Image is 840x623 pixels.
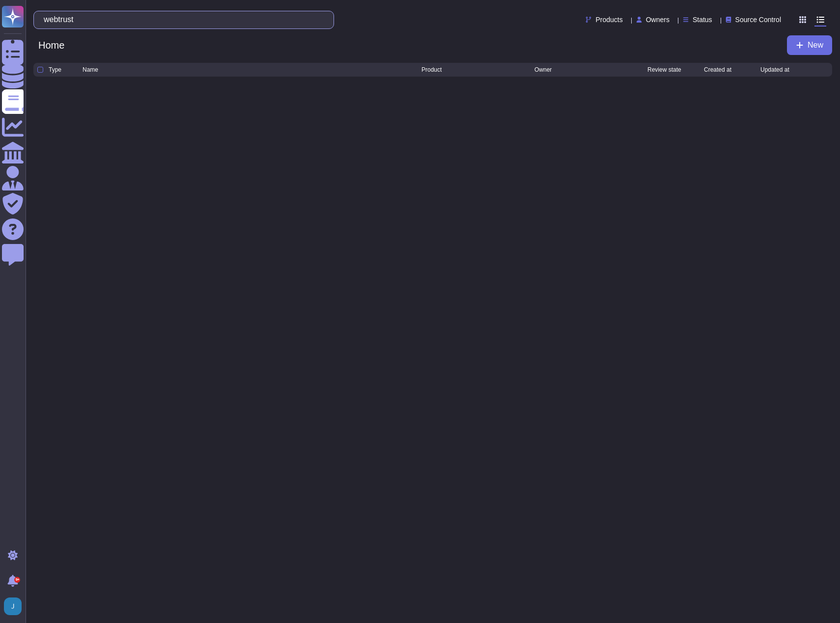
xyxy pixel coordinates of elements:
span: Status [693,16,712,23]
input: Search by keywords [39,11,324,28]
div: 9+ [14,577,20,583]
button: New [787,35,832,55]
span: Updated at [760,67,789,73]
span: Home [33,38,69,53]
span: New [808,41,823,49]
span: Source Control [735,16,781,23]
span: Type [49,67,61,73]
img: user [4,597,22,615]
span: Name [83,67,98,73]
span: Owner [534,67,552,73]
span: Review state [647,67,681,73]
span: Product [421,67,442,73]
span: Products [595,16,622,23]
button: user [2,596,28,617]
span: Created at [704,67,731,73]
span: Owners [646,16,670,23]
